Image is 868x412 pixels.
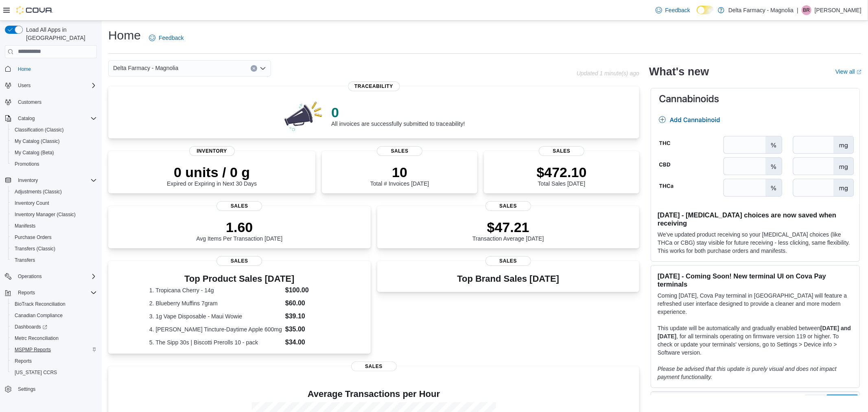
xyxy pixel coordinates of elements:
span: Purchase Orders [15,234,52,241]
span: Feedback [665,6,690,14]
span: Adjustments (Classic) [11,187,97,197]
span: My Catalog (Classic) [11,136,97,146]
span: Customers [18,99,42,105]
button: Catalog [2,113,100,124]
button: Operations [15,272,45,281]
span: Washington CCRS [11,368,97,377]
p: Updated 1 minute(s) ago [577,70,639,77]
span: Sales [216,256,262,266]
p: 10 [370,164,429,180]
span: Users [15,81,97,90]
p: | [797,5,798,15]
h1: Home [108,27,141,44]
a: Promotions [11,159,43,169]
button: Metrc Reconciliation [8,333,100,344]
dd: $60.00 [285,298,330,308]
span: Load All Apps in [GEOGRAPHIC_DATA] [23,26,97,42]
a: My Catalog (Beta) [11,148,57,158]
span: Delta Farmacy - Magnolia [113,63,178,73]
button: MSPMP Reports [8,344,100,355]
button: Users [15,81,34,90]
button: Transfers (Classic) [8,243,100,254]
a: [US_STATE] CCRS [11,368,60,377]
p: This update will be automatically and gradually enabled between , for all terminals operating on ... [658,324,853,357]
span: Promotions [11,159,97,169]
a: View allExternal link [835,68,861,75]
div: Total # Invoices [DATE] [370,164,429,187]
p: Coming [DATE], Cova Pay terminal in [GEOGRAPHIC_DATA] will feature a refreshed user interface des... [658,291,853,316]
div: Transaction Average [DATE] [472,219,544,242]
span: Promotions [15,161,39,167]
span: Metrc Reconciliation [15,335,59,342]
span: Sales [539,146,584,156]
span: Transfers (Classic) [11,244,97,254]
a: Settings [15,384,39,394]
span: Transfers (Classic) [15,245,55,252]
h3: Top Product Sales [DATE] [149,274,330,284]
dt: 5. The Sipp 30s | Biscotti Prerolls 10 - pack [149,338,282,346]
span: Inventory [18,177,38,184]
dt: 3. 1g Vape Disposable - Maui Wowie [149,312,282,320]
p: [PERSON_NAME] [815,5,861,15]
button: Reports [8,355,100,367]
a: Customers [15,97,45,107]
button: Adjustments (Classic) [8,186,100,197]
span: Users [18,82,31,89]
span: Inventory [15,175,97,185]
dt: 2. Blueberry Muffins 7gram [149,299,282,307]
span: Inventory Manager (Classic) [11,210,97,219]
dt: 4. [PERSON_NAME] Tincture-Daytime Apple 600mg [149,325,282,333]
button: Operations [2,271,100,282]
span: Canadian Compliance [15,312,63,319]
p: 0 units / 0 g [167,164,257,180]
a: Classification (Classic) [11,125,67,135]
span: Dashboards [11,322,97,332]
span: Inventory Manager (Classic) [15,211,76,218]
button: Reports [15,288,38,298]
span: Inventory Count [15,200,49,206]
span: Settings [18,386,35,392]
a: Manifests [11,221,39,231]
span: Operations [18,273,42,280]
span: Settings [15,384,97,394]
span: Sales [351,362,397,371]
span: My Catalog (Beta) [11,148,97,158]
dd: $100.00 [285,285,330,295]
button: My Catalog (Beta) [8,147,100,158]
span: Operations [15,272,97,281]
button: Purchase Orders [8,232,100,243]
a: MSPMP Reports [11,345,54,355]
button: My Catalog (Classic) [8,136,100,147]
button: Catalog [15,114,38,123]
a: Home [15,64,34,74]
div: Brandon Riggio [802,5,811,15]
a: Adjustments (Classic) [11,187,65,197]
button: Inventory [15,175,41,185]
span: Sales [485,201,531,211]
a: Dashboards [8,321,100,333]
a: My Catalog (Classic) [11,136,63,146]
a: Feedback [652,2,693,18]
span: Customers [15,97,97,107]
span: Catalog [18,115,35,122]
span: Feedback [159,34,184,42]
span: Reports [15,358,32,364]
a: BioTrack Reconciliation [11,299,69,309]
a: Transfers [11,255,38,265]
dd: $35.00 [285,324,330,334]
span: MSPMP Reports [15,346,51,353]
dd: $39.10 [285,311,330,321]
a: Canadian Compliance [11,311,66,320]
span: Home [15,64,97,74]
span: Canadian Compliance [11,311,97,320]
button: Reports [2,287,100,298]
span: BR [803,5,810,15]
button: Inventory Count [8,197,100,209]
button: Home [2,63,100,75]
button: Users [2,80,100,91]
p: 0 [331,104,465,121]
a: Dashboards [11,322,50,332]
dd: $34.00 [285,337,330,347]
div: All invoices are successfully submitted to traceability! [331,104,465,127]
